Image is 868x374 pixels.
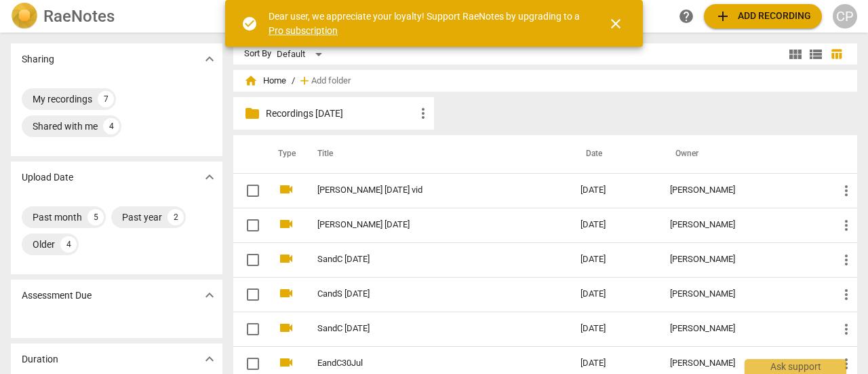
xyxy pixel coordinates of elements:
[167,209,184,225] div: 2
[33,210,82,224] div: Past month
[244,74,286,88] span: Home
[570,208,659,242] td: [DATE]
[278,320,294,336] span: videocam
[838,356,854,372] span: more_vert
[670,324,816,334] div: [PERSON_NAME]
[43,7,115,26] h2: RaeNotes
[745,359,846,374] div: Ask support
[122,210,162,224] div: Past year
[11,3,220,30] a: LogoRaeNotes
[269,25,338,36] a: Pro subscription
[267,135,301,173] th: Type
[201,351,218,367] span: expand_more
[22,352,58,367] p: Duration
[659,135,827,173] th: Owner
[599,7,632,40] button: Close
[201,169,218,185] span: expand_more
[317,289,532,299] a: CandS [DATE]
[830,48,843,60] span: table_chart
[201,51,218,67] span: expand_more
[838,252,854,268] span: more_vert
[98,91,114,107] div: 7
[33,238,55,251] div: Older
[278,216,294,232] span: videocam
[278,354,294,371] span: videocam
[298,74,311,88] span: add
[269,10,583,37] div: Dear user, we appreciate your loyalty! Support RaeNotes by upgrading to a
[670,358,816,369] div: [PERSON_NAME]
[87,209,104,225] div: 5
[266,107,415,121] p: Recordings July 25
[201,287,218,303] span: expand_more
[570,242,659,277] td: [DATE]
[838,321,854,337] span: more_vert
[838,286,854,303] span: more_vert
[838,183,854,199] span: more_vert
[670,289,816,299] div: [PERSON_NAME]
[292,76,295,86] span: /
[678,8,694,24] span: help
[244,74,258,88] span: home
[785,44,806,64] button: Tile view
[199,49,220,69] button: Show more
[199,285,220,305] button: Show more
[787,46,804,62] span: view_module
[838,217,854,233] span: more_vert
[277,43,327,65] div: Default
[244,49,271,59] div: Sort By
[670,220,816,230] div: [PERSON_NAME]
[806,44,826,64] button: List view
[317,358,532,369] a: EandC30Jul
[199,167,220,187] button: Show more
[60,236,77,253] div: 4
[241,16,258,32] span: check_circle
[317,255,532,265] a: SandC [DATE]
[715,8,811,24] span: Add recording
[22,170,73,185] p: Upload Date
[608,16,624,32] span: close
[33,119,98,133] div: Shared with me
[244,105,260,121] span: folder
[311,76,351,86] span: Add folder
[317,220,532,230] a: [PERSON_NAME] [DATE]
[570,135,659,173] th: Date
[301,135,570,173] th: Title
[278,250,294,267] span: videocam
[22,288,92,303] p: Assessment Due
[570,173,659,208] td: [DATE]
[833,4,857,29] button: CP
[317,185,532,195] a: [PERSON_NAME] [DATE] vid
[22,52,54,67] p: Sharing
[33,92,92,106] div: My recordings
[278,181,294,198] span: videocam
[317,324,532,334] a: SandC [DATE]
[826,44,846,64] button: Table view
[570,277,659,312] td: [DATE]
[674,4,698,29] a: Help
[570,312,659,346] td: [DATE]
[715,8,731,24] span: add
[670,185,816,195] div: [PERSON_NAME]
[808,46,824,62] span: view_list
[415,105,431,121] span: more_vert
[11,3,38,30] img: Logo
[199,349,220,369] button: Show more
[278,285,294,301] span: videocam
[670,255,816,265] div: [PERSON_NAME]
[103,118,119,134] div: 4
[704,4,822,29] button: Upload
